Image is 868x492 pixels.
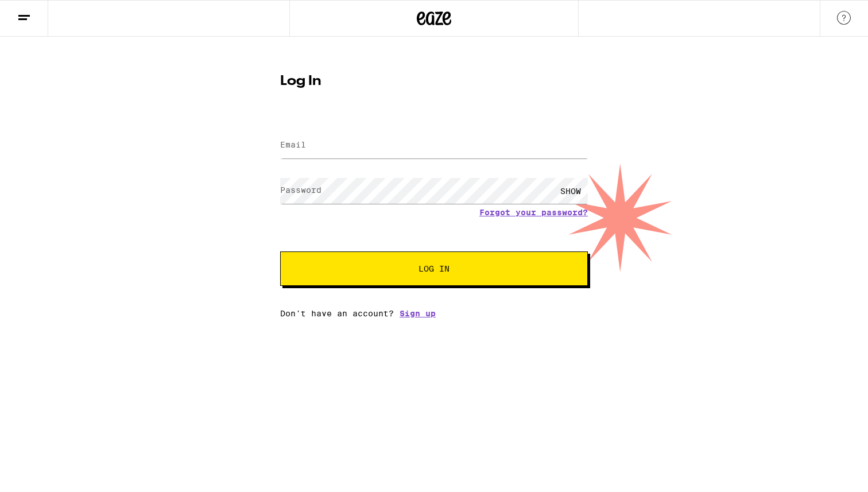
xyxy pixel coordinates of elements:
[280,133,588,158] input: Email
[400,309,436,318] a: Sign up
[479,208,588,217] a: Forgot your password?
[280,140,306,149] label: Email
[280,251,588,286] button: Log In
[280,75,588,88] h1: Log In
[280,309,588,318] div: Don't have an account?
[553,178,588,204] div: SHOW
[280,185,321,195] label: Password
[418,265,449,273] span: Log In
